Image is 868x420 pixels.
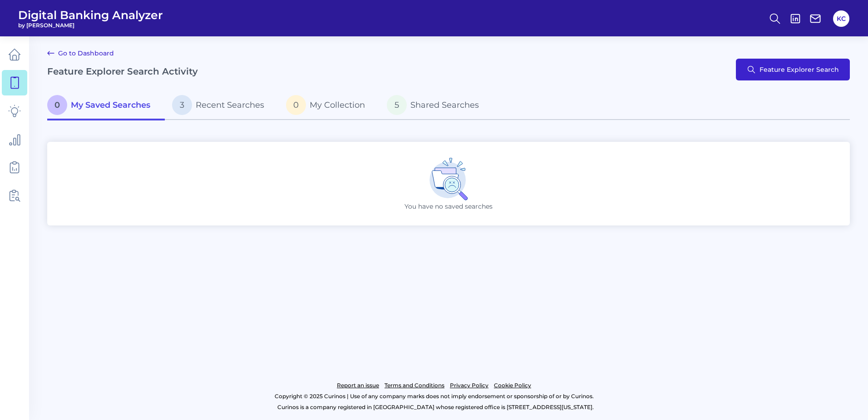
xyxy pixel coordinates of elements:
a: 0My Collection [279,91,380,120]
span: 0 [47,95,67,115]
span: My Collection [310,100,365,110]
a: 5Shared Searches [380,91,493,120]
a: Report an issue [337,380,379,391]
span: Feature Explorer Search [759,66,839,73]
p: Copyright © 2025 Curinos | Use of any company marks does not imply endorsement or sponsorship of ... [44,391,824,402]
span: 0 [286,95,306,115]
button: Feature Explorer Search [736,59,850,80]
span: Recent Searches [196,100,264,110]
button: KC [833,10,849,27]
span: Digital Banking Analyzer [18,8,163,22]
a: Privacy Policy [450,380,488,391]
a: 3Recent Searches [165,91,279,120]
a: Cookie Policy [494,380,531,391]
span: Shared Searches [410,100,479,110]
a: 0My Saved Searches [47,91,165,120]
a: Go to Dashboard [47,48,114,59]
span: 3 [172,95,192,115]
span: 5 [387,95,407,115]
h2: Feature Explorer Search Activity [47,66,198,77]
p: Curinos is a company registered in [GEOGRAPHIC_DATA] whose registered office is [STREET_ADDRESS][... [47,402,824,413]
a: Terms and Conditions [385,380,444,391]
span: My Saved Searches [71,100,150,110]
div: You have no saved searches [47,142,850,225]
span: by [PERSON_NAME] [18,22,163,29]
